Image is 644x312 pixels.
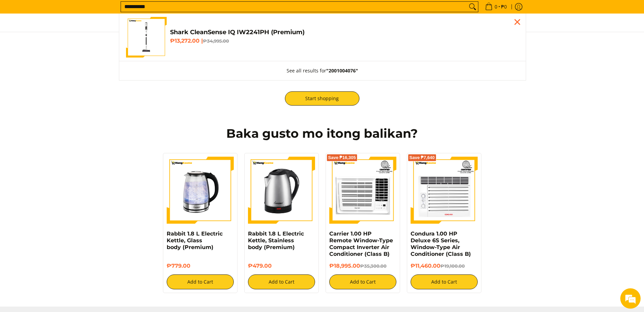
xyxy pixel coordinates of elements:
[280,61,365,80] button: See all results for"2001004076"
[3,185,129,208] textarea: Type your message and hit 'Enter'
[248,157,315,224] img: Rabbit 1.8 L Electric Kettle, Stainless body (Premium)
[111,3,127,20] div: Minimize live chat window
[326,67,358,74] strong: "2001004076"
[248,230,304,250] a: Rabbit 1.8 L Electric Kettle, Stainless body (Premium)
[126,17,519,58] a: shark-cleansense-cordless-stick-vacuum-front-full-view-mang-kosme Shark CleanSense IQ IW2241PH (P...
[167,263,234,269] h6: ₱779.00
[483,3,509,10] span: •
[285,91,359,106] a: Start shopping
[467,2,478,12] button: Search
[494,4,498,9] span: 0
[500,4,508,9] span: ₱0
[411,274,478,289] button: Add to Cart
[170,28,519,36] h4: Shark CleanSense IQ IW2241PH (Premium)
[411,230,471,257] a: Condura 1.00 HP Deluxe 6S Series, Window-Type Air Conditioner (Class B)
[248,263,315,269] h6: ₱479.00
[170,38,519,44] h6: ₱13,272.00 |
[411,263,478,269] h6: ₱11,460.00
[329,230,393,257] a: Carrier 1.00 HP Remote Window-Type Compact Inverter Air Conditioner (Class B)
[126,17,167,58] img: shark-cleansense-cordless-stick-vacuum-front-full-view-mang-kosme
[411,157,478,224] img: Condura 1.00 HP Deluxe 6S Series, Window-Type Air Conditioner (Class B)
[167,157,234,224] img: Rabbit 1.8 L Electric Kettle, Glass body (Premium)
[329,274,396,289] button: Add to Cart
[122,126,522,141] h2: Baka gusto mo itong balikan?
[167,274,234,289] button: Add to Cart
[329,263,396,269] h6: ₱18,995.00
[328,156,356,160] span: Save ₱16,305
[39,85,94,154] span: We're online!
[167,230,223,250] a: Rabbit 1.8 L Electric Kettle, Glass body (Premium)
[360,263,387,269] del: ₱35,300.00
[410,156,435,160] span: Save ₱7,640
[248,274,315,289] button: Add to Cart
[329,157,396,224] img: Carrier 1.00 HP Remote Window-Type Compact Inverter Air Conditioner (Class B)
[203,38,229,44] del: ₱34,995.00
[35,38,114,47] div: Chat with us now
[440,263,465,269] del: ₱19,100.00
[512,17,522,27] div: Close pop up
